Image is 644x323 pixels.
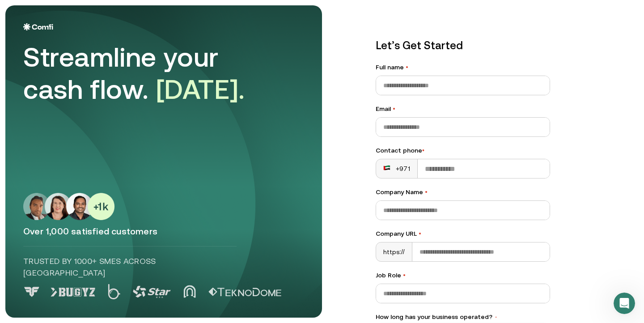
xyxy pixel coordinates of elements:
span: • [393,105,395,112]
div: https:// [376,242,412,261]
img: Logo 3 [133,286,171,298]
img: Logo [23,23,53,30]
label: Full name [376,63,550,72]
iframe: Intercom live chat [614,293,635,314]
div: Contact phone [376,146,550,155]
label: How long has your business operated? [376,312,550,322]
img: Logo 4 [183,285,196,298]
div: Streamline your cash flow. [23,41,274,106]
label: Company Name [376,187,550,197]
img: Logo 5 [208,288,281,297]
p: Over 1,000 satisfied customers [23,225,304,237]
img: Logo 1 [51,288,95,297]
span: [DATE]. [156,74,245,105]
div: +971 [383,164,410,173]
p: Trusted by 1000+ SMEs across [GEOGRAPHIC_DATA] [23,255,237,279]
span: • [406,64,408,71]
span: • [403,272,406,279]
span: • [425,188,428,195]
span: • [494,314,498,320]
label: Job Role [376,271,550,280]
span: • [419,230,421,237]
label: Email [376,104,550,114]
span: • [422,147,424,154]
img: Logo 0 [23,287,40,297]
img: Logo 2 [108,284,120,299]
p: Let’s Get Started [376,38,550,54]
label: Company URL [376,229,550,238]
